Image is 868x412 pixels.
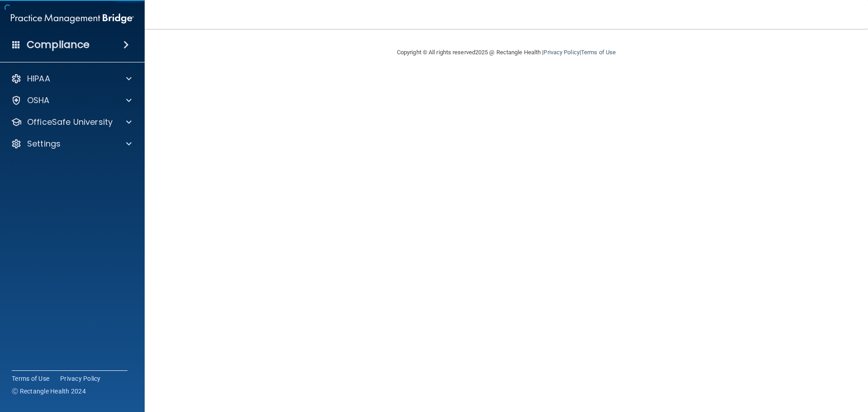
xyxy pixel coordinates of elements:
[581,49,616,56] a: Terms of Use
[27,117,113,128] p: OfficeSafe University
[27,73,50,84] p: HIPAA
[27,38,90,51] h4: Compliance
[341,38,671,67] div: Copyright © All rights reserved 2025 @ Rectangle Health | |
[60,374,101,383] a: Privacy Policy
[27,138,61,149] p: Settings
[11,138,132,149] a: Settings
[12,387,86,396] span: Ⓒ Rectangle Health 2024
[11,117,132,128] a: OfficeSafe University
[543,49,579,56] a: Privacy Policy
[27,95,50,106] p: OSHA
[12,374,49,383] a: Terms of Use
[11,95,132,106] a: OSHA
[11,9,134,28] img: PMB logo
[11,73,132,84] a: HIPAA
